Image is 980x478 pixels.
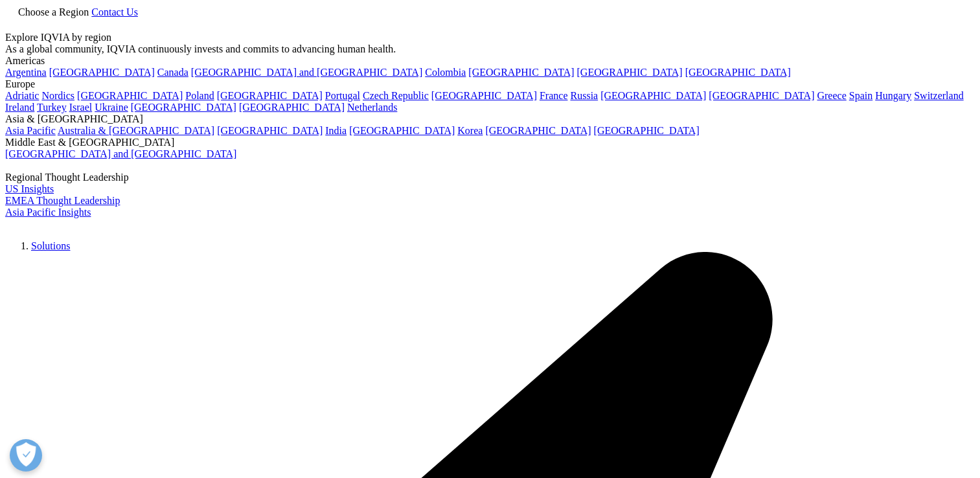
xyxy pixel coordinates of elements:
a: Poland [185,90,214,101]
a: US Insights [5,183,54,194]
a: Czech Republic [363,90,429,101]
a: Canada [157,67,188,78]
a: [GEOGRAPHIC_DATA] [600,90,706,101]
a: Spain [849,90,872,101]
div: Americas [5,55,975,67]
a: [GEOGRAPHIC_DATA] [685,67,791,78]
a: [GEOGRAPHIC_DATA] [468,67,574,78]
div: As a global community, IQVIA continuously invests and commits to advancing human health. [5,43,975,55]
a: Korea [457,125,483,136]
div: Asia & [GEOGRAPHIC_DATA] [5,113,975,125]
a: [GEOGRAPHIC_DATA] [217,90,323,101]
a: Asia Pacific [5,125,56,136]
a: [GEOGRAPHIC_DATA] and [GEOGRAPHIC_DATA] [5,148,236,159]
a: Switzerland [914,90,963,101]
a: [GEOGRAPHIC_DATA] [485,125,591,136]
a: [GEOGRAPHIC_DATA] [239,102,345,113]
a: Portugal [325,90,360,101]
a: Argentina [5,67,47,78]
a: Asia Pacific Insights [5,207,91,218]
a: India [325,125,347,136]
a: Colombia [425,67,466,78]
a: Nordics [41,90,74,101]
a: [GEOGRAPHIC_DATA] [77,90,183,101]
a: [GEOGRAPHIC_DATA] and [GEOGRAPHIC_DATA] [191,67,422,78]
a: Contact Us [91,6,138,17]
a: Russia [571,90,598,101]
a: Australia & [GEOGRAPHIC_DATA] [58,125,214,136]
a: [GEOGRAPHIC_DATA] [577,67,683,78]
div: Regional Thought Leadership [5,172,975,183]
a: Greece [817,90,846,101]
a: EMEA Thought Leadership [5,195,120,206]
a: France [540,90,568,101]
a: Solutions [31,240,70,251]
a: Hungary [875,90,911,101]
a: Ireland [5,102,34,113]
div: Middle East & [GEOGRAPHIC_DATA] [5,137,975,148]
span: Choose a Region [18,6,89,17]
a: [GEOGRAPHIC_DATA] [349,125,455,136]
a: Adriatic [5,90,39,101]
div: Europe [5,78,975,90]
div: Explore IQVIA by region [5,32,975,43]
a: Israel [69,102,93,113]
button: Open Preferences [10,439,42,472]
a: [GEOGRAPHIC_DATA] [594,125,700,136]
a: Turkey [37,102,67,113]
a: [GEOGRAPHIC_DATA] [217,125,323,136]
a: Netherlands [347,102,397,113]
a: [GEOGRAPHIC_DATA] [131,102,236,113]
a: [GEOGRAPHIC_DATA] [709,90,814,101]
a: Ukraine [95,102,128,113]
a: [GEOGRAPHIC_DATA] [431,90,537,101]
a: [GEOGRAPHIC_DATA] [49,67,155,78]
